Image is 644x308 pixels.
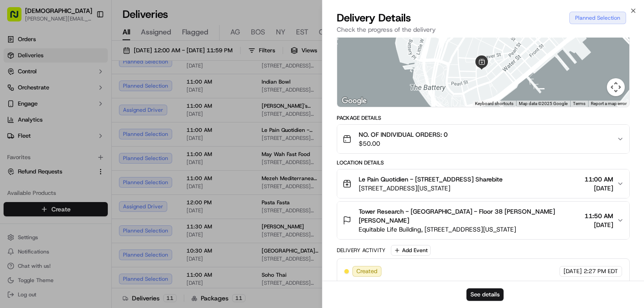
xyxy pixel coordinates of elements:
span: Le Pain Quotidien - [STREET_ADDRESS] Sharebite [359,175,503,184]
a: Terms (opens in new tab) [573,101,585,106]
div: 📗 [9,131,16,138]
span: Knowledge Base [18,130,68,139]
span: [DATE] [585,220,613,229]
span: Equitable Life Building, [STREET_ADDRESS][US_STATE] [359,225,581,234]
button: Keyboard shortcuts [475,101,513,107]
span: Pylon [89,152,108,158]
span: 2:27 PM EDT [584,267,618,275]
div: Delivery Activity [337,247,386,254]
div: Package Details [337,114,630,122]
button: See details [466,288,504,301]
img: Google [339,95,369,107]
img: 1736555255976-a54dd68f-1ca7-489b-9aae-adbdc363a1c4 [9,85,25,101]
button: Map camera controls [607,78,625,96]
span: Created [356,267,377,275]
p: Check the progress of the delivery [337,25,630,34]
span: [DATE] [585,184,613,193]
button: Le Pain Quotidien - [STREET_ADDRESS] Sharebite[STREET_ADDRESS][US_STATE]11:00 AM[DATE] [337,169,629,198]
div: We're available if you need us! [30,94,113,101]
span: 11:00 AM [585,175,613,184]
span: API Documentation [85,130,144,139]
button: Start new chat [152,88,163,99]
span: Map data ©2025 Google [519,101,568,106]
button: Add Event [391,245,431,256]
span: NO. OF INDIVIDUAL ORDERS: 0 [359,130,448,139]
div: 💻 [76,131,83,138]
button: NO. OF INDIVIDUAL ORDERS: 0$50.00 [337,125,629,153]
a: 💻API Documentation [72,126,147,142]
input: Got a question? Start typing here... [23,58,161,67]
div: Location Details [337,159,630,166]
a: Powered byPylon [63,151,108,158]
a: 📗Knowledge Base [5,126,72,142]
a: Open this area in Google Maps (opens a new window) [339,95,369,107]
p: Welcome 👋 [9,36,163,50]
span: $50.00 [359,139,448,148]
img: Nash [9,9,27,27]
a: Report a map error [591,101,627,106]
span: 11:50 AM [585,211,613,220]
div: Start new chat [30,85,147,94]
span: [DATE] [563,267,582,275]
button: Tower Research - [GEOGRAPHIC_DATA] - Floor 38 [PERSON_NAME] [PERSON_NAME]Equitable Life Building,... [337,202,629,239]
span: Delivery Details [337,11,411,25]
span: Tower Research - [GEOGRAPHIC_DATA] - Floor 38 [PERSON_NAME] [PERSON_NAME] [359,207,581,225]
span: [STREET_ADDRESS][US_STATE] [359,184,503,193]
